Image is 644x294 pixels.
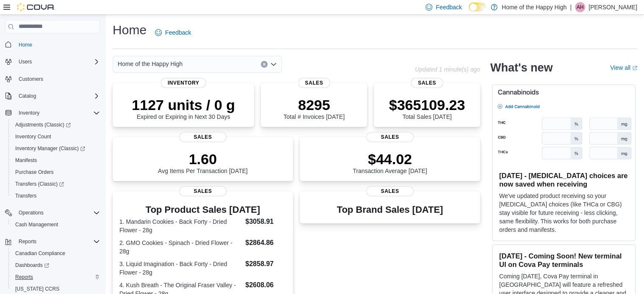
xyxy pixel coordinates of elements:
[113,22,146,38] h1: Home
[158,151,248,174] div: Avg Items Per Transaction [DATE]
[499,252,628,269] h3: [DATE] - Coming Soon! New terminal UI on Cova Pay terminals
[15,236,100,247] span: Reports
[8,247,103,259] button: Canadian Compliance
[245,259,286,269] dd: $2858.97
[8,259,103,271] a: Dashboards
[245,238,286,248] dd: $2864.86
[12,179,100,189] span: Transfers (Classic)
[19,76,43,82] span: Customers
[12,248,69,258] a: Canadian Compliance
[15,236,40,247] button: Reports
[12,191,40,201] a: Transfers
[411,78,443,88] span: Sales
[245,280,286,290] dd: $2608.06
[15,208,47,218] button: Operations
[283,96,344,120] div: Total # Invoices [DATE]
[15,57,100,67] span: Users
[132,96,235,113] p: 1127 units / 0 g
[499,171,628,188] h3: [DATE] - [MEDICAL_DATA] choices are now saved when receiving
[12,167,57,177] a: Purchase Orders
[8,219,103,231] button: Cash Management
[8,131,103,143] button: Inventory Count
[15,91,39,101] button: Catalog
[132,96,235,120] div: Expired or Expiring in Next 30 Days
[12,179,67,189] a: Transfers (Classic)
[15,40,36,50] a: Home
[17,3,55,11] img: Cova
[15,108,100,118] span: Inventory
[12,120,74,130] a: Adjustments (Classic)
[158,151,248,168] p: 1.60
[12,143,100,154] span: Inventory Manager (Classic)
[15,121,71,128] span: Adjustments (Classic)
[2,207,103,219] button: Operations
[499,192,628,234] p: We've updated product receiving so your [MEDICAL_DATA] choices (like THCa or CBG) stay visible fo...
[2,38,103,51] button: Home
[366,186,414,196] span: Sales
[12,272,100,282] span: Reports
[12,220,100,230] span: Cash Management
[2,107,103,119] button: Inventory
[15,157,37,164] span: Manifests
[19,41,32,48] span: Home
[589,2,637,12] p: [PERSON_NAME]
[12,284,100,294] span: Washington CCRS
[161,78,206,88] span: Inventory
[12,155,100,165] span: Manifests
[19,238,36,245] span: Reports
[12,284,63,294] a: [US_STATE] CCRS
[12,167,100,177] span: Purchase Orders
[12,248,100,258] span: Canadian Compliance
[270,61,277,68] button: Open list of options
[12,132,55,142] a: Inventory Count
[502,2,567,12] p: Home of the Happy High
[8,271,103,283] button: Reports
[15,108,43,118] button: Inventory
[12,272,36,282] a: Reports
[245,217,286,227] dd: $3058.91
[8,178,103,190] a: Transfers (Classic)
[8,119,103,131] a: Adjustments (Classic)
[2,73,103,85] button: Customers
[575,2,585,12] div: Alannah Hennig
[8,166,103,178] button: Purchase Orders
[118,59,182,69] span: Home of the Happy High
[15,169,54,176] span: Purchase Orders
[298,78,330,88] span: Sales
[353,151,427,174] div: Transaction Average [DATE]
[15,74,47,84] a: Customers
[12,260,53,270] a: Dashboards
[19,58,32,65] span: Users
[179,186,227,196] span: Sales
[570,2,572,12] p: |
[490,61,553,74] h2: What's new
[12,155,40,165] a: Manifests
[179,132,227,142] span: Sales
[15,74,100,84] span: Customers
[12,260,100,270] span: Dashboards
[15,274,33,280] span: Reports
[415,66,480,73] p: Updated 1 minute(s) ago
[119,217,242,234] dt: 1. Mandarin Cookies - Back Forty - Dried Flower - 28g
[337,205,443,215] h3: Top Brand Sales [DATE]
[15,133,51,140] span: Inventory Count
[2,236,103,247] button: Reports
[19,110,39,116] span: Inventory
[2,90,103,102] button: Catalog
[12,132,100,142] span: Inventory Count
[283,96,344,113] p: 8295
[261,61,268,68] button: Clear input
[8,143,103,154] a: Inventory Manager (Classic)
[15,145,85,152] span: Inventory Manager (Classic)
[15,91,100,101] span: Catalog
[12,220,61,230] a: Cash Management
[19,209,44,216] span: Operations
[19,93,36,99] span: Catalog
[12,143,88,154] a: Inventory Manager (Classic)
[15,250,65,257] span: Canadian Compliance
[15,286,59,292] span: [US_STATE] CCRS
[8,154,103,166] button: Manifests
[353,151,427,168] p: $44.02
[577,2,584,12] span: AH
